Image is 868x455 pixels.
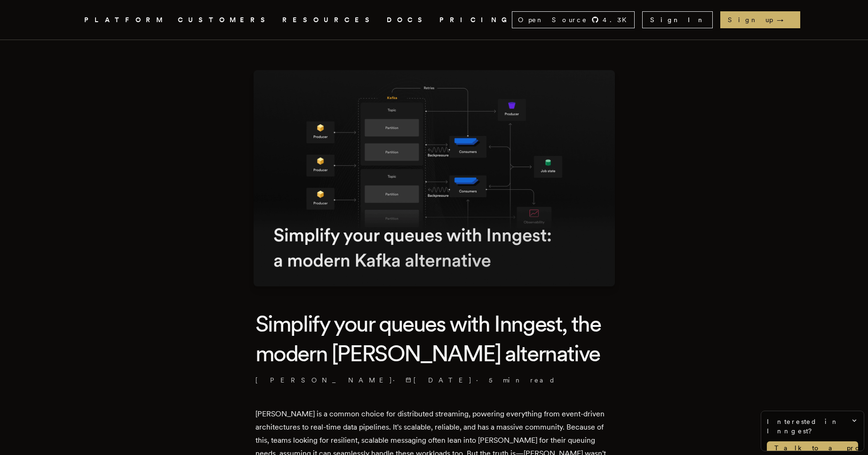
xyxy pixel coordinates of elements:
span: Open Source [518,15,588,24]
p: [PERSON_NAME] · · [255,375,613,385]
span: 4.3 K [603,15,632,24]
a: CUSTOMERS [178,14,271,26]
span: 5 min read [489,375,556,385]
span: → [777,15,793,24]
img: Featured image for Simplify your queues with Inngest, the modern Kafka alternative blog post [254,70,615,286]
a: DOCS [387,14,428,26]
span: Interested in Inngest? [767,417,858,436]
a: Sign up [720,11,800,28]
button: PLATFORM [84,14,167,26]
a: PRICING [439,14,512,26]
h1: Simplify your queues with Inngest, the modern [PERSON_NAME] alternative [255,309,613,368]
a: Talk to a product expert [767,441,858,455]
button: RESOURCES [282,14,375,26]
a: Sign In [642,11,713,28]
span: [DATE] [406,375,472,385]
